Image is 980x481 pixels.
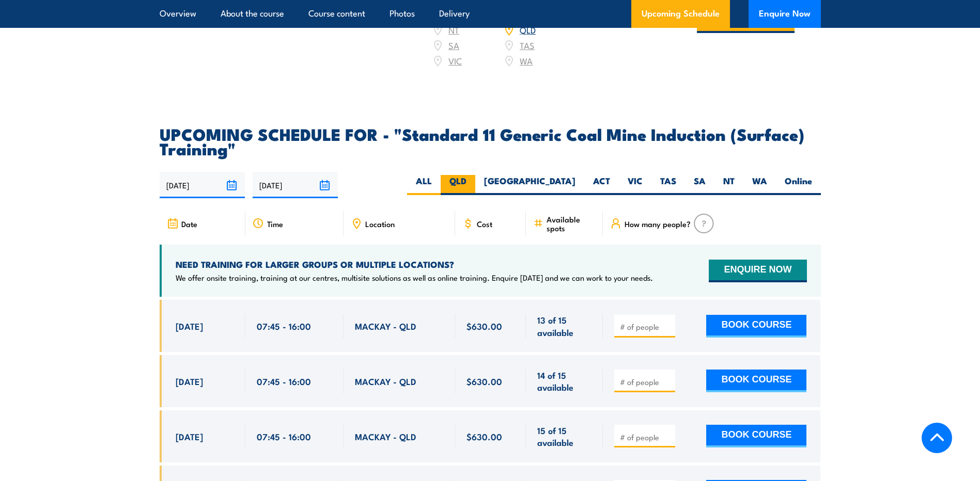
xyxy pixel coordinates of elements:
span: Location [365,219,395,228]
span: 15 of 15 available [537,424,592,448]
span: 13 of 15 available [537,314,592,338]
span: $630.00 [466,375,502,387]
label: QLD [441,175,475,195]
label: WA [743,175,776,195]
span: MACKAY - QLD [355,320,416,332]
span: 07:45 - 16:00 [257,430,311,442]
h4: NEED TRAINING FOR LARGER GROUPS OR MULTIPLE LOCATIONS? [176,259,653,270]
input: # of people [620,377,672,387]
input: To date [253,172,338,198]
span: $630.00 [466,430,502,442]
label: NT [714,175,743,195]
span: 07:45 - 16:00 [257,320,311,332]
span: Time [267,219,283,228]
button: ENQUIRE NOW [709,260,806,282]
label: TAS [651,175,685,195]
input: From date [160,172,245,198]
button: BOOK COURSE [706,370,806,392]
button: BOOK COURSE [706,425,806,447]
input: # of people [620,322,672,332]
span: 07:45 - 16:00 [257,375,311,387]
span: $630.00 [466,320,502,332]
p: We offer onsite training, training at our centres, multisite solutions as well as online training... [176,272,653,283]
span: 14 of 15 available [537,369,592,393]
span: [DATE] [176,430,203,442]
a: QLD [520,23,536,36]
label: ALL [407,175,441,195]
label: [GEOGRAPHIC_DATA] [475,175,584,195]
span: MACKAY - QLD [355,375,416,387]
label: ACT [584,175,619,195]
span: Date [181,219,197,228]
span: How many people? [625,219,691,228]
span: [DATE] [176,375,203,387]
input: # of people [620,432,672,442]
label: SA [685,175,714,195]
label: VIC [619,175,651,195]
span: Available spots [547,215,596,232]
span: [DATE] [176,320,203,332]
span: MACKAY - QLD [355,430,416,442]
span: Cost [477,219,492,228]
label: Online [776,175,821,195]
h2: UPCOMING SCHEDULE FOR - "Standard 11 Generic Coal Mine Induction (Surface) Training" [160,126,821,155]
button: BOOK COURSE [706,315,806,338]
